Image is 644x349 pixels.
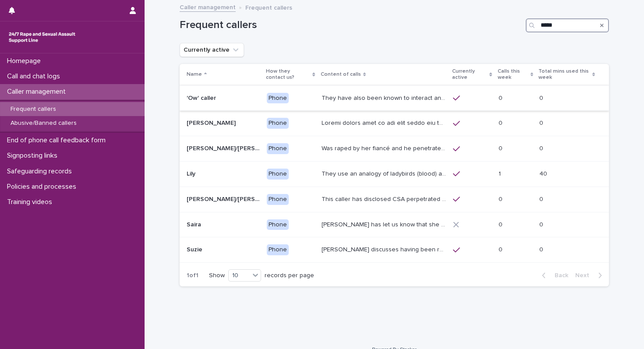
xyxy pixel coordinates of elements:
tr: [PERSON_NAME]/[PERSON_NAME]/Mille/Poppy/[PERSON_NAME] ('HOLD ME' HOLD MY HAND)[PERSON_NAME]/[PERS... [180,136,609,162]
p: Frequent callers [4,106,63,113]
p: Saira [187,219,203,229]
p: 'Ow' caller [187,93,218,102]
p: 0 [499,194,504,203]
h1: Frequent callers [180,19,522,32]
p: Abusive/Banned callers [4,120,84,127]
span: Back [549,272,568,278]
p: Safeguarding records [4,167,79,176]
p: This caller has disclosed CSA perpetrated by father and sometimes will say things like “I can see... [322,194,448,203]
p: Content of calls [321,70,361,79]
p: Was raped by her fiancé and he penetrated her with a knife, she called an ambulance and was taken... [322,143,448,152]
div: Phone [267,169,289,180]
div: Phone [267,244,289,255]
div: 10 [229,271,250,280]
a: Caller management [180,2,236,12]
p: 0 [539,118,545,127]
p: 0 [499,143,504,152]
p: 40 [539,169,549,178]
p: Saira has let us know that she experienced CSA as a teenager: her brother’s friend molested her (... [322,219,448,229]
div: Phone [267,93,289,104]
p: End of phone call feedback form [4,136,113,145]
p: Total mins used this week [538,67,590,83]
p: Suzie [187,244,204,254]
p: 0 [499,93,504,102]
img: rhQMoQhaT3yELyF149Cw [7,28,77,46]
tr: SairaSaira Phone[PERSON_NAME] has let us know that she experienced CSA as a teenager: her brother... [180,212,609,237]
tr: SuzieSuzie Phone[PERSON_NAME] discusses having been raped and sexually assaulted twice by a man w... [180,237,609,263]
div: Phone [267,219,289,230]
p: 0 [499,219,504,229]
p: Show [209,272,225,279]
p: 0 [499,118,504,127]
p: Currently active [452,67,487,83]
tr: [PERSON_NAME]/[PERSON_NAME]/[PERSON_NAME][PERSON_NAME]/[PERSON_NAME]/[PERSON_NAME] PhoneThis call... [180,187,609,212]
p: records per page [265,272,314,279]
p: Frequent callers [245,2,292,12]
p: 0 [499,244,504,254]
p: Lily [187,169,197,178]
p: Suzie discusses having been raped and sexually assaulted twice by a man who she was caring for. T... [322,244,448,254]
input: Search [526,18,609,32]
p: 0 [539,219,545,229]
button: Next [572,271,609,279]
tr: [PERSON_NAME][PERSON_NAME] PhoneLoremi dolors amet co adi elit seddo eiu tempor in u labor et dol... [180,111,609,136]
p: Homepage [4,57,48,65]
p: 1 of 1 [180,265,205,286]
tr: LilyLily PhoneThey use an analogy of ladybirds (blood) and white syrup (semen). They refer to the... [180,161,609,187]
button: Currently active [180,43,244,57]
p: How they contact us? [266,67,311,83]
div: Phone [267,143,289,154]
p: Calls this week [498,67,529,83]
p: Andrew shared that he has been raped and beaten by a group of men in or near his home twice withi... [322,118,448,127]
p: 0 [539,93,545,102]
p: Caller management [4,88,73,96]
div: Phone [267,118,289,129]
button: Back [535,271,572,279]
p: They use an analogy of ladybirds (blood) and white syrup (semen). They refer to their imagination... [322,169,448,178]
tr: 'Ow' caller'Ow' caller PhoneThey have also been known to interact and respond to questions throug... [180,85,609,111]
p: 0 [539,143,545,152]
p: Training videos [4,198,59,206]
div: Phone [267,194,289,205]
p: Jess/Saskia/Mille/Poppy/Eve ('HOLD ME' HOLD MY HAND) [187,143,262,152]
p: [PERSON_NAME] [187,118,237,127]
p: 0 [539,244,545,254]
p: Call and chat logs [4,72,67,81]
span: Next [575,272,594,278]
p: Policies and processes [4,183,83,191]
p: Signposting links [4,152,64,160]
p: They have also been known to interact and respond to questions throughout their flashback. There ... [322,93,448,102]
p: Lucy/Sarah/Emma Flashback [187,194,262,203]
p: 1 [499,169,502,178]
p: Name [187,70,202,79]
p: 0 [539,194,545,203]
